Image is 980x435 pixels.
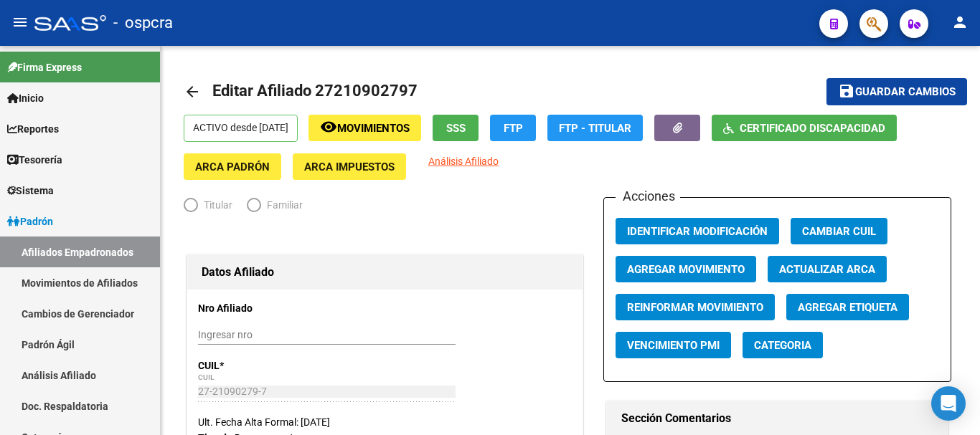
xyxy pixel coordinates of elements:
span: Editar Afiliado 27210902797 [212,82,418,100]
button: Categoria [743,332,823,358]
span: Tesorería [7,152,62,168]
span: Categoria [754,339,811,352]
h1: Datos Afiliado [202,261,568,284]
p: Nro Afiliado [198,300,310,316]
span: Titular [198,197,232,213]
h3: Acciones [616,186,680,206]
span: Agregar Etiqueta [798,301,897,314]
span: Reinformar Movimiento [627,301,763,314]
span: Análisis Afiliado [428,156,499,167]
button: Cambiar CUIL [791,218,887,244]
button: ARCA Padrón [184,153,281,180]
span: SSS [446,122,466,135]
h1: Sección Comentarios [621,407,933,430]
button: Certificado Discapacidad [712,115,897,141]
button: Identificar Modificación [616,218,779,244]
mat-icon: person [951,14,969,31]
span: - ospcra [113,7,173,39]
span: Familiar [261,197,303,213]
mat-icon: remove_red_eye [320,118,337,135]
button: Vencimiento PMI [616,332,731,358]
button: Guardar cambios [826,78,967,105]
button: Movimientos [308,115,421,141]
mat-icon: menu [11,14,29,31]
span: Firma Express [7,59,82,75]
span: FTP [504,122,523,135]
span: Sistema [7,183,54,199]
button: FTP - Titular [547,115,643,141]
button: FTP [490,115,536,141]
mat-icon: arrow_back [184,83,201,100]
span: Agregar Movimiento [627,263,745,276]
p: CUIL [198,358,310,373]
button: Agregar Movimiento [616,256,756,282]
mat-icon: save [838,82,855,100]
span: ARCA Impuestos [304,161,395,173]
span: Actualizar ARCA [779,263,875,276]
button: SSS [433,115,479,141]
span: Movimientos [337,122,410,135]
button: Agregar Etiqueta [786,294,909,320]
span: Certificado Discapacidad [740,122,885,135]
span: Guardar cambios [855,86,956,99]
span: Reportes [7,121,59,137]
button: Actualizar ARCA [768,256,887,282]
button: ARCA Impuestos [293,153,406,180]
p: ACTIVO desde [DATE] [184,115,298,142]
div: Ult. Fecha Alta Formal: [DATE] [198,414,572,430]
span: ARCA Padrón [195,161,270,173]
span: Inicio [7,90,44,106]
span: Padrón [7,214,53,229]
div: Open Intercom Messenger [931,386,966,421]
span: Cambiar CUIL [802,225,876,238]
span: Vencimiento PMI [627,339,720,352]
span: Identificar Modificación [627,225,768,238]
button: Reinformar Movimiento [616,294,775,320]
span: FTP - Titular [559,122,631,135]
mat-radio-group: Elija una opción [184,202,317,214]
